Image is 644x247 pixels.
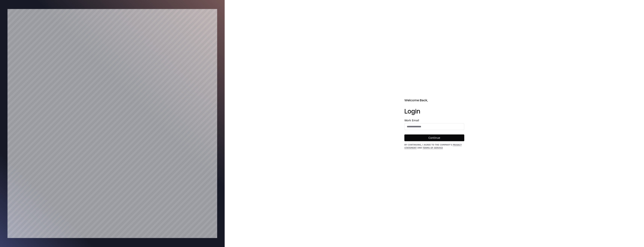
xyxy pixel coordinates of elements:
h2: Welcome Back, [404,98,464,103]
div: By continuing, I agree to the Company's and [404,143,464,149]
label: Work Email [404,119,464,122]
h1: Login [404,107,464,115]
button: Continue [404,134,464,141]
a: Terms of Service [423,147,443,149]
